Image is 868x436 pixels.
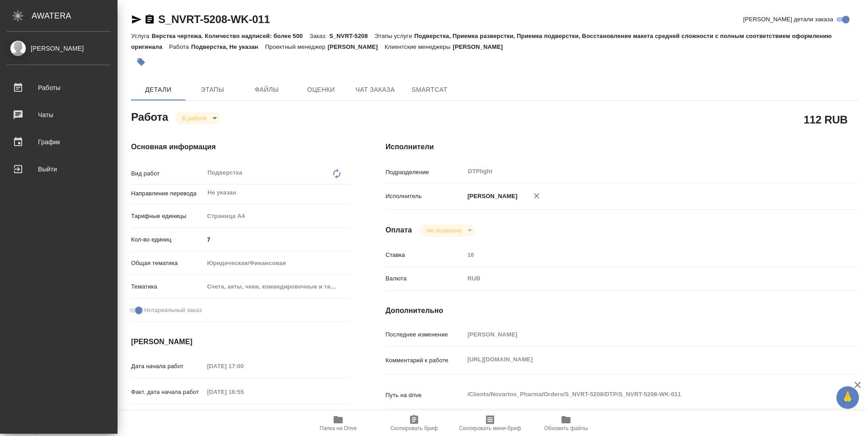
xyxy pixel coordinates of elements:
[328,43,385,50] p: [PERSON_NAME]
[464,192,518,201] p: [PERSON_NAME]
[836,386,859,409] button: 🙏
[131,282,204,291] p: Тематика
[386,192,464,201] p: Исполнитель
[7,135,111,149] div: График
[464,328,819,341] input: Пустое поле
[204,385,283,398] input: Пустое поле
[204,279,349,294] div: Счета, акты, чеки, командировочные и таможенные документы
[158,13,270,25] a: S_NVRT-5208-WK-011
[191,43,265,50] p: Подверстка, Не указан
[804,112,848,127] h2: 112 RUB
[191,84,234,95] span: Этапы
[528,411,604,436] button: Обновить файлы
[419,224,475,237] div: В работе
[386,391,464,400] p: Путь на drive
[386,305,858,316] h4: Дополнительно
[299,84,343,95] span: Оценки
[386,274,464,283] p: Валюта
[131,52,151,72] button: Добавить тэг
[386,251,464,260] p: Ставка
[175,112,220,124] div: В работе
[204,209,349,224] div: Страница А4
[131,336,349,347] h4: [PERSON_NAME]
[2,104,115,126] a: Чаты
[386,356,464,365] p: Комментарий к работе
[300,411,376,436] button: Папка на Drive
[464,352,819,367] textarea: [URL][DOMAIN_NAME]
[131,108,168,124] h2: Работа
[131,142,349,152] h4: Основная информация
[131,33,151,39] p: Услуга
[464,248,819,261] input: Пустое поле
[743,15,833,24] span: [PERSON_NAME] детали заказа
[386,330,464,339] p: Последнее изменение
[144,306,202,315] span: Нотариальный заказ
[452,411,528,436] button: Скопировать мини-бриф
[2,76,115,99] a: Работы
[424,227,464,234] button: Не оплачена
[131,388,204,397] p: Факт. дата начала работ
[204,360,283,373] input: Пустое поле
[2,131,115,153] a: График
[7,81,111,95] div: Работы
[390,425,438,431] span: Скопировать бриф
[151,33,309,39] p: Верстка чертежа. Количество надписей: более 500
[527,186,547,206] button: Удалить исполнителя
[131,259,204,268] p: Общая тематика
[131,33,832,50] p: Подверстка, Приемка разверстки, Приемка подверстки, Восстановление макета средней сложности с пол...
[375,33,415,39] p: Этапы услуги
[169,43,191,50] p: Работа
[7,162,111,176] div: Выйти
[204,409,283,422] input: Пустое поле
[320,425,357,431] span: Папка на Drive
[204,256,349,271] div: Юридическая/Финансовая
[265,43,327,50] p: Проектный менеджер
[385,43,453,50] p: Клиентские менеджеры
[464,387,819,402] textarea: /Clients/Novartos_Pharma/Orders/S_NVRT-5208/DTP/S_NVRT-5208-WK-011
[464,271,819,286] div: RUB
[131,169,204,178] p: Вид работ
[204,233,349,246] input: ✎ Введи что-нибудь
[245,84,288,95] span: Файлы
[386,168,464,177] p: Подразделение
[386,142,858,152] h4: Исполнители
[386,225,412,236] h4: Оплата
[131,235,204,244] p: Кол-во единиц
[131,362,204,371] p: Дата начала работ
[179,114,209,122] button: В работе
[329,33,374,39] p: S_NVRT-5208
[7,108,111,122] div: Чаты
[453,43,509,50] p: [PERSON_NAME]
[144,14,155,25] button: Скопировать ссылку
[310,33,329,39] p: Заказ:
[840,388,855,407] span: 🙏
[408,84,451,95] span: SmartCat
[32,7,118,25] div: AWATERA
[459,425,521,431] span: Скопировать мини-бриф
[137,84,180,95] span: Детали
[544,425,588,431] span: Обновить файлы
[354,84,397,95] span: Чат заказа
[376,411,452,436] button: Скопировать бриф
[131,189,204,198] p: Направление перевода
[131,14,142,25] button: Скопировать ссылку для ЯМессенджера
[7,43,111,53] div: [PERSON_NAME]
[131,212,204,221] p: Тарифные единицы
[2,158,115,180] a: Выйти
